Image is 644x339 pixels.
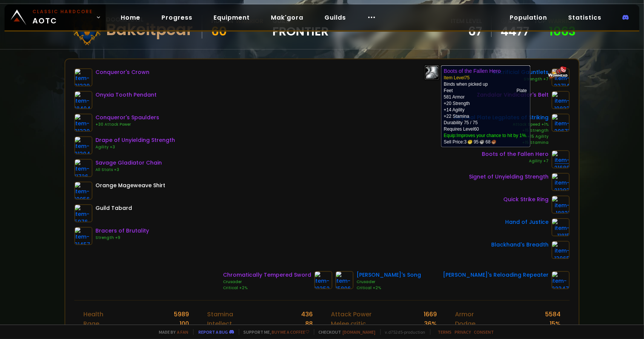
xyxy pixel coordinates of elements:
span: Frontier [272,26,329,37]
div: Intellect [207,319,232,328]
div: Melee critic [331,319,366,328]
div: Drape of Unyielding Strength [95,136,175,144]
a: Equipment [207,10,256,25]
td: Requires Level 60 [444,126,527,145]
div: +30 Attack Power [95,122,159,128]
div: Savage Gladiator Chain [95,159,162,167]
img: item-19823 [552,91,570,109]
div: Bracers of Brutality [95,227,149,235]
div: Health [83,310,103,319]
span: Checkout [314,329,376,335]
img: item-18821 [552,196,570,214]
div: 5584 [545,310,561,319]
b: Boots of the Fallen Hero [444,68,501,74]
div: 436 [301,310,313,319]
div: Blackhand's Breadth [491,241,549,249]
div: guild [272,16,329,37]
img: item-22347 [552,271,570,289]
span: Plate [516,88,527,93]
img: item-21688 [552,150,570,168]
img: item-15806 [335,271,354,289]
img: item-21457 [74,227,92,245]
div: 88 [306,319,313,328]
img: item-21394 [74,136,92,154]
img: item-18404 [74,91,92,109]
a: Buy me a coffee [272,329,309,335]
span: +22 Stamina [444,114,469,119]
div: Attack Power [331,310,372,319]
div: Chromatically Tempered Sword [223,271,311,279]
img: item-20671 [552,114,570,132]
img: item-11815 [552,218,570,236]
img: item-5976 [74,204,92,222]
div: Boots of the Fallen Hero [482,150,549,158]
div: 36 % [424,319,437,328]
span: 95 [473,139,484,145]
img: item-21393 [552,173,570,191]
div: Critical +2% [223,285,311,291]
a: Guilds [318,10,352,25]
div: Critical +2% [357,285,421,291]
a: Home [115,10,146,25]
span: Item Level 75 [444,75,470,80]
span: Support me, [239,329,309,335]
img: item-13965 [552,241,570,259]
a: Privacy [455,329,471,335]
a: 4477 [501,26,529,37]
div: Conqueror's Spaulders [95,114,159,122]
div: Dodge [455,319,475,328]
div: Agility +7 [482,158,549,164]
div: [PERSON_NAME]'s Song [357,271,421,279]
div: All Stats +3 [95,167,162,173]
div: Strength +9 [95,235,149,241]
div: 100 [180,319,189,328]
span: Made by [155,329,189,335]
div: Crusader [357,279,421,285]
a: Statistics [562,10,607,25]
div: [PERSON_NAME]'s Reloading Repeater [443,271,549,279]
a: a fan [177,329,189,335]
div: Sell Price: [444,139,527,145]
div: Onyxia Tooth Pendant [95,91,157,99]
span: +14 Agility [444,107,464,112]
div: Agility +3 [95,144,175,150]
span: 3 [464,139,472,145]
div: Armor [455,310,474,319]
div: Guild Tabard [95,204,132,212]
div: Bakeitpear [106,24,193,35]
span: v. d752d5 - production [380,329,426,335]
img: item-19352 [314,271,332,289]
div: Hand of Justice [505,218,549,226]
a: Consent [474,329,494,335]
div: Conqueror's Crown [95,68,149,76]
a: Population [504,10,553,25]
a: Progress [155,10,198,25]
td: Binds when picked up Durability 75 / 75 [444,68,527,126]
a: [DOMAIN_NAME] [343,329,376,335]
div: Orange Mageweave Shirt [95,182,165,190]
span: Equip: [444,133,527,138]
td: Feet [444,88,464,94]
div: 5989 [174,310,189,319]
img: item-11726 [74,159,92,177]
span: 581 Armor [444,94,464,100]
img: item-10056 [74,182,92,200]
div: Stamina [207,310,233,319]
span: AOTC [32,8,93,26]
small: Classic Hardcore [32,8,93,15]
img: item-21330 [74,114,92,132]
img: item-21329 [74,68,92,86]
div: Signet of Unyielding Strength [469,173,549,181]
span: +20 Strength [444,101,470,106]
span: 68 [486,139,496,145]
div: 15 % [550,319,561,328]
a: Terms [438,329,452,335]
a: Classic HardcoreAOTC [5,5,106,30]
div: Rage [83,319,99,328]
a: Mak'gora [265,10,309,25]
div: 1669 [424,310,437,319]
div: Crusader [223,279,311,285]
div: Quick Strike Ring [503,196,549,203]
a: Improves your chance to hit by 1%. [456,133,527,138]
a: Report a bug [199,329,228,335]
